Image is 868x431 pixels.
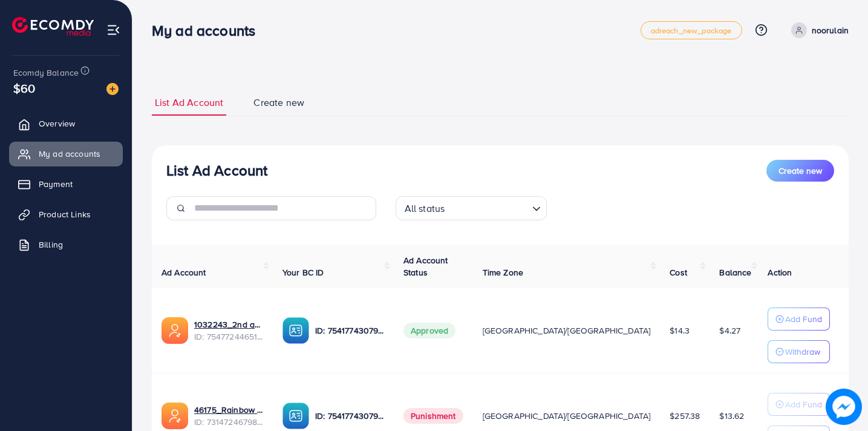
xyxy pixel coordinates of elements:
img: ic-ads-acc.e4c84228.svg [162,403,188,429]
span: Ad Account [162,266,206,278]
p: ID: 7541774307903438866 [315,323,384,338]
a: My ad accounts [9,142,123,166]
a: 1032243_2nd ad account Noor ul Ain_1757341624637 [194,318,263,331]
h3: List Ad Account [166,162,267,179]
img: image [826,389,862,425]
p: ID: 7541774307903438866 [315,409,384,423]
span: Time Zone [483,266,523,278]
span: Overview [39,117,75,130]
span: ID: 7547724465141022728 [194,331,263,343]
span: My ad accounts [39,148,100,160]
p: noorulain [812,23,849,38]
button: Create new [766,160,834,182]
span: Create new [253,96,304,110]
span: All status [402,200,448,217]
span: $14.3 [670,324,690,337]
span: $257.38 [670,410,700,422]
a: adreach_new_package [641,21,742,39]
img: logo [12,17,94,36]
a: Overview [9,111,123,136]
a: Product Links [9,202,123,226]
span: ID: 7314724679808335874 [194,416,263,428]
img: ic-ba-acc.ded83a64.svg [282,403,309,429]
span: Punishment [403,408,463,424]
span: adreach_new_package [651,27,732,35]
span: Your BC ID [282,266,324,278]
a: Payment [9,172,123,196]
img: ic-ads-acc.e4c84228.svg [162,317,188,344]
span: Product Links [39,208,91,220]
span: [GEOGRAPHIC_DATA]/[GEOGRAPHIC_DATA] [483,324,651,337]
div: <span class='underline'>1032243_2nd ad account Noor ul Ain_1757341624637</span></br>7547724465141... [194,318,263,343]
a: Billing [9,232,123,257]
span: Balance [719,266,751,278]
span: Billing [39,239,63,251]
div: <span class='underline'>46175_Rainbow Mart_1703092077019</span></br>7314724679808335874 [194,404,263,429]
button: Withdraw [768,340,830,363]
img: menu [106,23,120,37]
p: Add Fund [785,397,822,412]
span: [GEOGRAPHIC_DATA]/[GEOGRAPHIC_DATA] [483,410,651,422]
span: Create new [778,165,822,177]
a: 46175_Rainbow Mart_1703092077019 [194,404,263,416]
span: Cost [670,266,687,278]
span: Ecomdy Balance [13,67,79,79]
span: Approved [403,323,455,338]
button: Add Fund [768,393,830,416]
span: List Ad Account [155,96,223,110]
span: $4.27 [719,324,740,337]
p: Add Fund [785,312,822,326]
p: Withdraw [785,344,820,359]
input: Search for option [448,197,527,217]
span: Action [768,266,792,278]
span: $60 [13,79,35,97]
button: Add Fund [768,308,830,331]
span: Payment [39,178,73,190]
div: Search for option [396,196,547,220]
span: $13.62 [719,410,744,422]
h3: My ad accounts [152,22,265,39]
span: Ad Account Status [403,254,448,278]
img: image [106,83,119,95]
a: noorulain [786,22,849,38]
img: ic-ba-acc.ded83a64.svg [282,317,309,344]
